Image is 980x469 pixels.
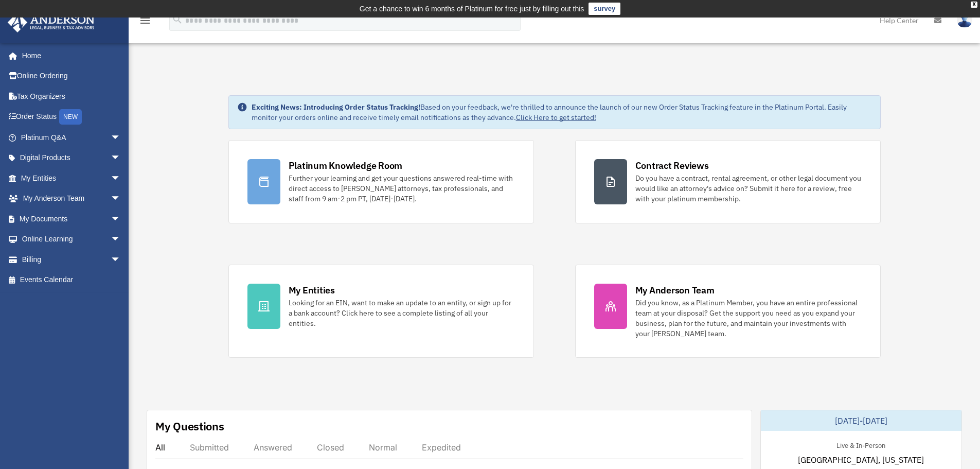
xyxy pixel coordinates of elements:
[635,298,862,339] div: Did you know, as a Platinum Member, you have an entire professional team at your disposal? Get th...
[252,102,420,112] strong: Exciting News: Introducing Order Status Tracking!
[7,127,136,148] a: Platinum Q&Aarrow_drop_down
[190,442,229,453] div: Submitted
[7,209,136,229] a: My Documentsarrow_drop_down
[7,188,136,209] a: My Anderson Teamarrow_drop_down
[957,13,972,28] img: User Pic
[111,188,131,210] span: arrow_drop_down
[422,442,461,453] div: Expedited
[589,3,620,15] a: survey
[289,173,515,204] div: Further your learning and get your questions answered real-time with direct access to [PERSON_NAM...
[369,442,397,453] div: Normal
[111,249,131,270] span: arrow_drop_down
[317,442,344,453] div: Closed
[59,109,82,125] div: NEW
[516,113,596,122] a: Click Here to get started!
[172,14,183,25] i: search
[155,442,165,453] div: All
[575,140,881,223] a: Contract Reviews Do you have a contract, rental agreement, or other legal document you would like...
[635,173,862,204] div: Do you have a contract, rental agreement, or other legal document you would like an attorney's ad...
[575,265,881,358] a: My Anderson Team Did you know, as a Platinum Member, you have an entire professional team at your...
[7,148,136,168] a: Digital Productsarrow_drop_down
[289,159,403,172] div: Platinum Knowledge Room
[7,86,136,107] a: Tax Organizers
[635,284,715,297] div: My Anderson Team
[7,107,136,128] a: Order StatusNEW
[111,209,131,230] span: arrow_drop_down
[798,454,924,466] span: [GEOGRAPHIC_DATA], [US_STATE]
[228,140,534,223] a: Platinum Knowledge Room Further your learning and get your questions answered real-time with dire...
[635,159,709,172] div: Contract Reviews
[971,2,977,8] div: close
[289,298,515,328] div: Looking for an EIN, want to make an update to an entity, or sign up for a bank account? Click her...
[360,3,584,15] div: Get a chance to win 6 months of Platinum for free just by filling out this
[5,12,98,32] img: Anderson Advisors Platinum Portal
[7,168,136,188] a: My Entitiesarrow_drop_down
[7,66,136,86] a: Online Ordering
[828,439,894,450] div: Live & In-Person
[7,270,136,290] a: Events Calendar
[254,442,292,453] div: Answered
[155,419,224,434] div: My Questions
[228,265,534,358] a: My Entities Looking for an EIN, want to make an update to an entity, or sign up for a bank accoun...
[7,249,136,270] a: Billingarrow_drop_down
[111,229,131,250] span: arrow_drop_down
[111,168,131,189] span: arrow_drop_down
[289,284,335,297] div: My Entities
[252,102,872,123] div: Based on your feedback, we're thrilled to announce the launch of our new Order Status Tracking fe...
[139,14,151,27] i: menu
[7,45,131,66] a: Home
[7,229,136,250] a: Online Learningarrow_drop_down
[111,127,131,148] span: arrow_drop_down
[139,18,151,27] a: menu
[761,410,961,431] div: [DATE]-[DATE]
[111,148,131,169] span: arrow_drop_down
